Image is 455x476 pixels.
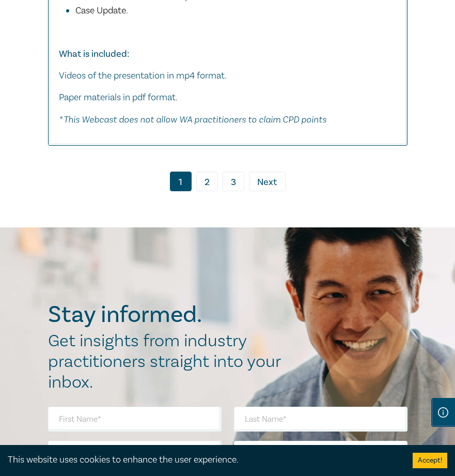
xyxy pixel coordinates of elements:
input: Last Name* [234,407,407,432]
input: Organisation [234,441,407,466]
h2: Get insights from industry practitioners straight into your inbox. [48,331,292,393]
a: Next [249,172,286,191]
span: Next [257,176,277,189]
span: Case Update. [75,5,128,17]
a: 1 [170,172,192,191]
img: Information Icon [438,407,448,418]
input: Email Address* [48,441,222,466]
h2: Stay informed. [48,301,292,328]
a: 2 [196,172,218,191]
p: Paper materials in pdf format. [59,91,397,104]
input: First Name* [48,407,222,432]
strong: What is included: [59,48,129,60]
button: Accept cookies [413,453,447,468]
div: This website uses cookies to enhance the user experience. [8,453,397,467]
a: 3 [223,172,244,191]
p: Videos of the presentation in mp4 format. [59,69,397,83]
em: * This Webcast does not allow WA practitioners to claim CPD points [59,114,326,125]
